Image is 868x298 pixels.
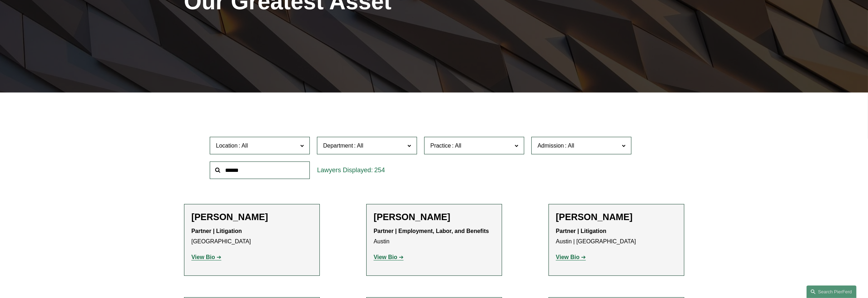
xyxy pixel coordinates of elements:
[192,254,215,260] strong: View Bio
[374,167,385,174] span: 254
[556,228,606,234] strong: Partner | Litigation
[374,254,397,260] strong: View Bio
[216,143,238,149] span: Location
[537,143,564,149] span: Admission
[556,226,677,247] p: Austin | [GEOGRAPHIC_DATA]
[374,254,404,260] a: View Bio
[192,254,222,260] a: View Bio
[192,212,312,223] h2: [PERSON_NAME]
[430,143,451,149] span: Practice
[374,228,489,234] strong: Partner | Employment, Labor, and Benefits
[323,143,353,149] span: Department
[192,226,312,247] p: [GEOGRAPHIC_DATA]
[556,212,677,223] h2: [PERSON_NAME]
[374,212,495,223] h2: [PERSON_NAME]
[556,254,580,260] strong: View Bio
[556,254,586,260] a: View Bio
[374,226,495,247] p: Austin
[807,285,857,298] a: Search this site
[192,228,242,234] strong: Partner | Litigation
